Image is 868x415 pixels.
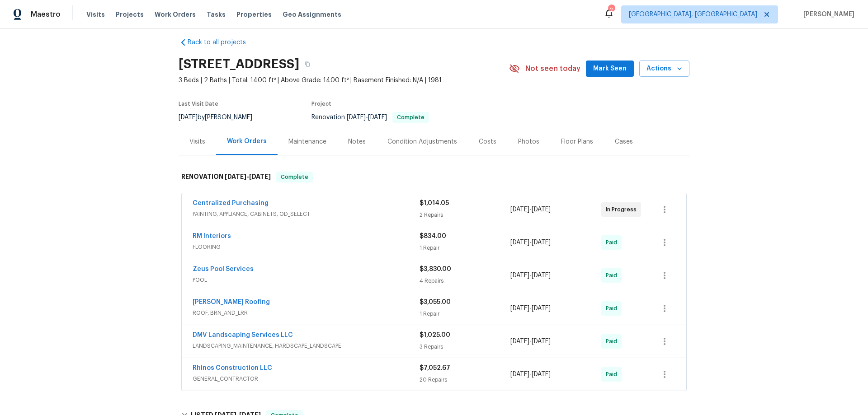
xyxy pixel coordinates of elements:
[615,137,633,146] div: Cases
[510,337,551,346] span: -
[179,60,299,69] h2: [STREET_ADDRESS]
[420,365,450,371] span: $7,052.67
[368,114,387,121] span: [DATE]
[299,56,316,72] button: Copy Address
[227,137,267,146] div: Work Orders
[479,137,496,146] div: Costs
[420,309,510,318] div: 1 Repair
[393,115,428,120] span: Complete
[193,233,231,239] a: RM Interiors
[646,63,682,75] span: Actions
[510,272,529,279] span: [DATE]
[510,238,551,247] span: -
[800,10,854,19] span: [PERSON_NAME]
[639,61,689,77] button: Actions
[193,200,269,206] a: Centralized Purchasing
[347,114,387,121] span: -
[277,173,312,182] span: Complete
[193,308,420,317] span: ROOF, BRN_AND_LRR
[561,137,593,146] div: Floor Plans
[510,304,551,313] span: -
[225,173,246,180] span: [DATE]
[532,272,551,279] span: [DATE]
[420,276,510,285] div: 4 Repairs
[189,137,205,146] div: Visits
[420,266,451,272] span: $3,830.00
[207,11,226,18] span: Tasks
[193,299,270,305] a: [PERSON_NAME] Roofing
[510,206,529,213] span: [DATE]
[179,163,689,191] div: RENOVATION [DATE]-[DATE]Complete
[420,210,510,219] div: 2 Repairs
[193,332,293,338] a: DMV Landscaping Services LLC
[510,338,529,345] span: [DATE]
[532,206,551,213] span: [DATE]
[510,370,551,379] span: -
[532,305,551,312] span: [DATE]
[510,271,551,280] span: -
[311,101,331,107] span: Project
[193,275,420,284] span: POOL
[525,64,580,73] span: Not seen today
[86,10,105,19] span: Visits
[420,342,510,351] div: 3 Repairs
[510,305,529,312] span: [DATE]
[420,243,510,252] div: 1 Repair
[532,239,551,246] span: [DATE]
[179,101,218,107] span: Last Visit Date
[179,38,265,47] a: Back to all projects
[311,114,429,121] span: Renovation
[420,299,451,305] span: $3,055.00
[420,332,450,338] span: $1,025.00
[606,271,621,280] span: Paid
[179,76,509,85] span: 3 Beds | 2 Baths | Total: 1400 ft² | Above Grade: 1400 ft² | Basement Finished: N/A | 1981
[225,173,271,180] span: -
[629,10,757,19] span: [GEOGRAPHIC_DATA], [GEOGRAPHIC_DATA]
[236,10,272,19] span: Properties
[179,112,263,123] div: by [PERSON_NAME]
[608,5,614,14] div: 2
[193,341,420,350] span: LANDSCAPING_MAINTENANCE, HARDSCAPE_LANDSCAPE
[606,205,640,214] span: In Progress
[193,365,272,371] a: Rhinos Construction LLC
[288,137,326,146] div: Maintenance
[420,375,510,384] div: 20 Repairs
[606,337,621,346] span: Paid
[420,200,449,206] span: $1,014.05
[193,242,420,252] span: FLOORING
[31,10,61,19] span: Maestro
[193,374,420,383] span: GENERAL_CONTRACTOR
[348,137,366,146] div: Notes
[193,210,420,219] span: PAINTING, APPLIANCE, CABINETS, OD_SELECT
[420,233,446,239] span: $834.00
[116,10,144,19] span: Projects
[181,172,271,182] h6: RENOVATION
[510,371,529,378] span: [DATE]
[606,238,621,247] span: Paid
[347,114,366,121] span: [DATE]
[532,371,551,378] span: [DATE]
[193,266,254,272] a: Zeus Pool Services
[510,205,551,214] span: -
[606,304,621,313] span: Paid
[179,114,198,121] span: [DATE]
[510,239,529,246] span: [DATE]
[532,338,551,345] span: [DATE]
[606,370,621,379] span: Paid
[387,137,457,146] div: Condition Adjustments
[283,10,341,19] span: Geo Assignments
[155,10,196,19] span: Work Orders
[249,173,271,180] span: [DATE]
[586,61,634,77] button: Mark Seen
[518,137,539,146] div: Photos
[593,63,627,75] span: Mark Seen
